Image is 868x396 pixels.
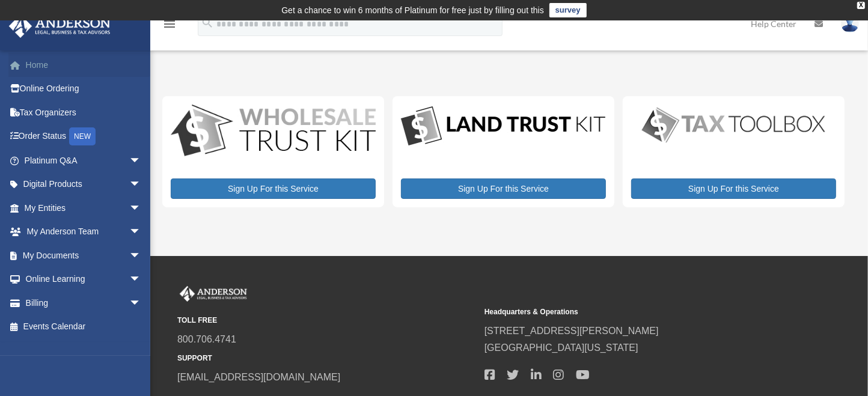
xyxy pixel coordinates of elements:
[177,352,476,365] small: SUPPORT
[8,220,159,244] a: My Anderson Teamarrow_drop_down
[201,16,214,29] i: search
[484,343,638,353] a: [GEOGRAPHIC_DATA][US_STATE]
[69,127,96,145] div: NEW
[8,196,159,220] a: My Entitiesarrow_drop_down
[177,334,236,344] a: 800.706.4741
[129,148,153,173] span: arrow_drop_down
[631,178,836,199] a: Sign Up For this Service
[162,21,177,31] a: menu
[401,105,605,148] img: LandTrust_lgo-1.jpg
[631,105,836,145] img: taxtoolbox_new-1.webp
[8,148,159,172] a: Platinum Q&Aarrow_drop_down
[8,77,159,101] a: Online Ordering
[484,306,783,318] small: Headquarters & Operations
[549,3,587,17] a: survey
[129,243,153,268] span: arrow_drop_down
[129,220,153,245] span: arrow_drop_down
[484,326,659,336] a: [STREET_ADDRESS][PERSON_NAME]
[8,267,159,291] a: Online Learningarrow_drop_down
[129,267,153,292] span: arrow_drop_down
[171,105,376,159] img: WS-Trust-Kit-lgo-1.jpg
[8,243,159,267] a: My Documentsarrow_drop_down
[8,315,159,339] a: Events Calendar
[5,14,114,38] img: Anderson Advisors Platinum Portal
[8,172,153,196] a: Digital Productsarrow_drop_down
[8,291,159,315] a: Billingarrow_drop_down
[171,178,376,199] a: Sign Up For this Service
[8,53,159,77] a: Home
[401,178,606,199] a: Sign Up For this Service
[8,100,159,124] a: Tax Organizers
[841,15,859,32] img: User Pic
[162,17,177,31] i: menu
[177,286,249,302] img: Anderson Advisors Platinum Portal
[129,196,153,221] span: arrow_drop_down
[281,3,544,17] div: Get a chance to win 6 months of Platinum for free just by filling out this
[8,124,159,149] a: Order StatusNEW
[129,172,153,197] span: arrow_drop_down
[857,2,865,9] div: close
[129,291,153,315] span: arrow_drop_down
[177,372,340,382] a: [EMAIL_ADDRESS][DOMAIN_NAME]
[177,314,476,327] small: TOLL FREE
